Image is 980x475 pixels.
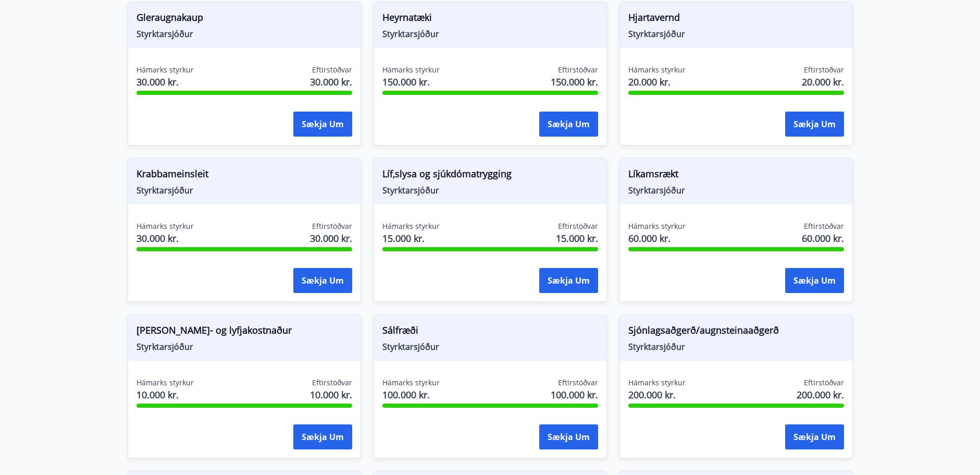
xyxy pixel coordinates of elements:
span: [PERSON_NAME]- og lyfjakostnaður [137,323,352,341]
span: 15.000 kr. [382,232,440,245]
span: Eftirstöðvar [558,221,598,232]
span: 100.000 kr. [551,388,598,401]
span: Styrktarsjóður [137,341,352,352]
span: 200.000 kr. [797,388,844,401]
span: Hámarks styrkur [382,221,440,232]
span: Styrktarsjóður [382,28,598,40]
span: Styrktarsjóður [382,341,598,352]
span: 30.000 kr. [310,75,352,89]
button: Sækja um [293,268,352,293]
button: Sækja um [785,268,844,293]
span: Hámarks styrkur [628,65,686,75]
span: 30.000 kr. [137,232,194,245]
span: 20.000 kr. [628,75,686,89]
span: Eftirstöðvar [804,377,844,388]
span: Hámarks styrkur [137,221,194,232]
span: Gleraugnakaup [137,10,352,28]
span: Heyrnatæki [382,10,598,28]
span: 15.000 kr. [556,232,598,245]
button: Sækja um [539,112,598,137]
button: Sækja um [539,268,598,293]
span: 60.000 kr. [802,232,844,245]
span: Eftirstöðvar [312,377,352,388]
span: Styrktarsjóður [628,341,844,352]
span: Hjartavernd [628,10,844,28]
span: Eftirstöðvar [558,65,598,75]
span: 100.000 kr. [382,388,440,401]
span: Líkamsrækt [628,167,844,185]
span: Styrktarsjóður [382,185,598,196]
span: Styrktarsjóður [628,28,844,40]
span: Styrktarsjóður [137,28,352,40]
button: Sækja um [539,424,598,449]
button: Sækja um [293,424,352,449]
span: Hámarks styrkur [382,377,440,388]
span: Krabbameinsleit [137,167,352,185]
span: 10.000 kr. [310,388,352,401]
span: Styrktarsjóður [137,185,352,196]
button: Sækja um [293,112,352,137]
span: Eftirstöðvar [804,65,844,75]
span: Hámarks styrkur [137,377,194,388]
span: 20.000 kr. [802,75,844,89]
span: Líf,slysa og sjúkdómatrygging [382,167,598,185]
span: 150.000 kr. [382,75,440,89]
span: Eftirstöðvar [312,65,352,75]
span: Sjónlagsaðgerð/augnsteinaaðgerð [628,323,844,341]
span: Eftirstöðvar [804,221,844,232]
span: 10.000 kr. [137,388,194,401]
span: 60.000 kr. [628,232,686,245]
span: Hámarks styrkur [382,65,440,75]
span: 150.000 kr. [551,75,598,89]
span: Sálfræði [382,323,598,341]
span: 30.000 kr. [310,232,352,245]
button: Sækja um [785,424,844,449]
span: Hámarks styrkur [137,65,194,75]
span: Eftirstöðvar [312,221,352,232]
button: Sækja um [785,112,844,137]
span: Styrktarsjóður [628,185,844,196]
span: Hámarks styrkur [628,221,686,232]
span: 30.000 kr. [137,75,194,89]
span: Eftirstöðvar [558,377,598,388]
span: 200.000 kr. [628,388,686,401]
span: Hámarks styrkur [628,377,686,388]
